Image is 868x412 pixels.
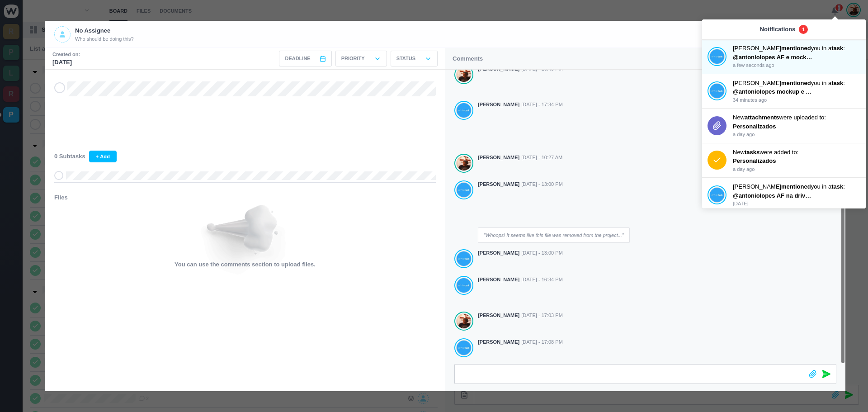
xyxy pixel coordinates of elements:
strong: mentioned [781,80,811,86]
p: [DATE] [52,58,80,67]
strong: attachments [745,114,779,121]
strong: tasks [745,149,759,156]
p: [PERSON_NAME] you in a : [733,44,860,53]
p: a few seconds ago [733,62,860,69]
p: New were uploaded to: [733,113,860,122]
a: João Tosta [PERSON_NAME]mentionedyou in atask: @antoniolopes AF na drive *logo Gobierno de España... [708,182,860,208]
p: a day ago [733,166,860,173]
a: João Tosta [PERSON_NAME]mentionedyou in atask: @antoniolopes AF e mockup atualizados na drive a f... [708,44,860,69]
p: [PERSON_NAME] you in a : [733,79,860,88]
img: João Tosta [710,187,724,203]
a: Newattachmentswere uploaded to: Personalizados a day ago [708,113,860,138]
p: Status [396,55,415,62]
p: No Assignee [75,26,134,35]
p: Comments [453,54,483,63]
p: Priority [341,55,365,62]
span: Who should be doing this? [75,35,134,43]
img: João Tosta [710,83,724,99]
strong: task [831,183,843,190]
span: Deadline [285,55,310,62]
p: Notifications [760,25,796,34]
strong: task [831,80,843,86]
strong: mentioned [781,45,811,52]
p: Personalizados [733,122,814,131]
strong: mentioned [781,183,811,190]
img: João Tosta [710,49,724,64]
p: [DATE] [733,200,860,208]
strong: task [831,45,843,52]
small: Created on: [52,51,80,58]
p: [PERSON_NAME] you in a : [733,182,860,191]
a: Newtaskswere added to: Personalizados a day ago [708,148,860,173]
span: 1 [799,25,808,34]
p: 34 minutes ago [733,96,860,104]
span: @antoniolopes mockup e AF na drive [733,88,838,95]
p: Personalizados [733,156,814,166]
a: João Tosta [PERSON_NAME]mentionedyou in atask: @antoniolopes mockup e AF na drive 34 minutes ago [708,79,860,104]
p: New were added to: [733,148,860,157]
p: a day ago [733,131,860,138]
